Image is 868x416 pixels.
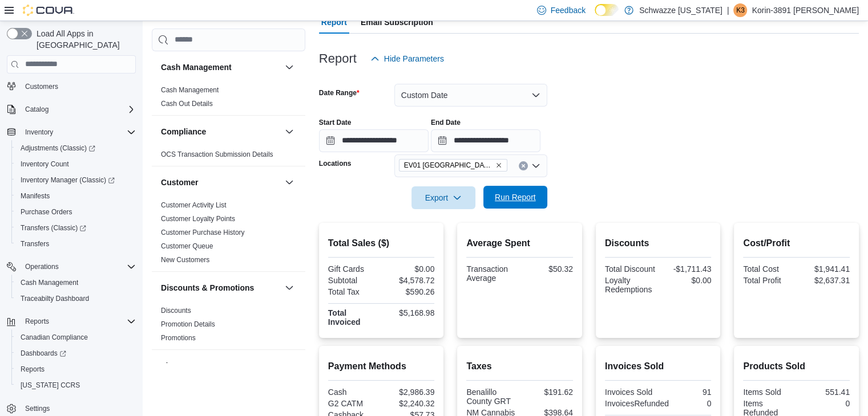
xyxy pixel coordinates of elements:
a: Inventory Manager (Classic) [11,172,140,188]
div: InvoicesRefunded [605,399,669,408]
h2: Average Spent [466,236,573,250]
button: Operations [2,259,140,275]
a: Transfers (Classic) [16,221,91,235]
p: | [727,3,729,17]
span: K3 [736,3,745,17]
span: Customers [21,79,136,93]
button: Inventory [21,125,58,139]
div: 91 [660,388,711,397]
a: Reports [16,362,49,376]
input: Dark Mode [595,4,619,16]
a: Canadian Compliance [16,331,92,344]
a: Adjustments (Classic) [16,141,100,155]
a: New Customers [161,256,209,264]
span: Canadian Compliance [21,333,88,342]
a: Cash Management [16,276,83,289]
button: Inventory [2,124,140,140]
button: Customers [2,78,140,95]
span: EV01 North Valley [399,159,507,172]
span: Canadian Compliance [16,331,136,344]
div: $50.32 [522,264,573,274]
h2: Cost/Profit [743,236,850,250]
a: Purchase Orders [16,205,77,219]
label: Start Date [319,118,352,127]
span: Inventory Count [16,157,136,171]
span: Inventory Count [21,160,69,169]
h2: Products Sold [743,360,850,373]
span: Customer Activity List [161,201,227,210]
span: Email Subscription [361,11,433,34]
button: Catalog [2,101,140,117]
span: Transfers [21,239,49,248]
div: Discounts & Promotions [152,304,305,349]
a: Settings [21,402,54,415]
div: Korin-3891 Hobday [733,3,747,17]
span: EV01 [GEOGRAPHIC_DATA] [404,160,493,171]
span: Export [418,186,469,209]
span: Transfers (Classic) [16,221,136,235]
button: Catalog [21,103,53,116]
button: Reports [21,315,54,328]
a: Adjustments (Classic) [11,140,140,156]
div: Cash [328,388,379,397]
button: Clear input [519,161,528,170]
span: Inventory [21,125,136,139]
a: [US_STATE] CCRS [16,378,84,392]
button: Manifests [11,188,140,204]
div: Compliance [152,148,305,166]
span: Customers [25,82,58,91]
button: [US_STATE] CCRS [11,377,140,393]
button: Operations [21,260,63,274]
a: Customer Queue [161,242,213,250]
button: Canadian Compliance [11,329,140,345]
button: Customer [161,177,280,188]
div: $590.26 [383,287,434,296]
span: Customer Loyalty Points [161,214,235,223]
button: Inventory Count [11,156,140,172]
a: Transfers [16,237,54,251]
input: Press the down key to open a popover containing a calendar. [319,129,429,152]
div: Total Tax [328,287,379,296]
span: [US_STATE] CCRS [21,381,80,390]
div: Transaction Average [466,264,517,283]
h3: Finance [161,360,191,372]
span: Settings [25,404,50,413]
button: Run Report [483,186,547,209]
div: Total Discount [605,264,656,274]
span: Transfers (Classic) [21,223,86,233]
h3: Report [319,52,357,66]
span: Operations [21,260,136,274]
h3: Compliance [161,126,206,137]
span: Adjustments (Classic) [16,141,136,155]
h3: Cash Management [161,62,232,73]
span: Run Report [495,191,536,203]
div: Subtotal [328,276,379,285]
span: Dashboards [16,346,136,360]
div: Loyalty Redemptions [605,276,656,294]
p: Korin-3891 [PERSON_NAME] [752,3,859,17]
span: Manifests [21,191,50,201]
div: Total Cost [743,264,794,274]
span: Settings [21,401,136,415]
span: Purchase Orders [16,205,136,219]
span: Customer Purchase History [161,228,245,237]
input: Press the down key to open a popover containing a calendar. [431,129,540,152]
span: Inventory Manager (Classic) [21,176,115,185]
span: Discounts [161,306,191,315]
div: Total Profit [743,276,794,285]
span: Promotion Details [161,320,215,329]
h2: Total Sales ($) [328,236,435,250]
button: Compliance [161,126,280,137]
button: Cash Management [11,275,140,291]
button: Cash Management [282,60,296,74]
a: Promotion Details [161,320,215,328]
div: Invoices Sold [605,388,656,397]
span: Transfers [16,237,136,251]
div: Cash Management [152,83,305,115]
div: Benalillo County GRT [466,388,517,406]
button: Reports [11,361,140,377]
span: Manifests [16,189,136,203]
span: Reports [25,317,49,326]
button: Discounts & Promotions [161,282,280,293]
button: Customer [282,176,296,189]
